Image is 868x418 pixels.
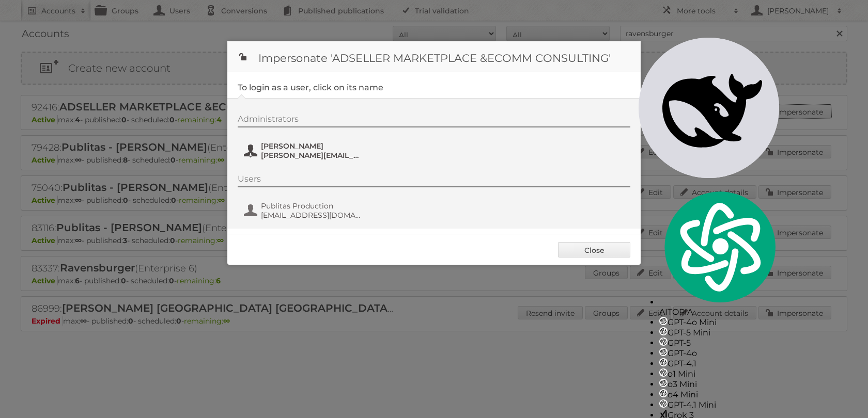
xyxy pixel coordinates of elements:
[659,389,668,397] img: gpt-black.svg
[243,140,364,161] button: [PERSON_NAME] [PERSON_NAME][EMAIL_ADDRESS][PERSON_NAME][DOMAIN_NAME]
[659,368,668,377] img: gpt-black.svg
[659,188,779,317] div: AITOPIA
[261,151,361,160] span: [PERSON_NAME][EMAIL_ADDRESS][PERSON_NAME][DOMAIN_NAME]
[659,337,779,348] div: GPT-5
[659,399,779,410] div: GPT-4.1 Mini
[659,317,779,327] div: GPT-4o Mini
[659,379,779,389] div: o3 Mini
[243,200,364,221] button: Publitas Production [EMAIL_ADDRESS][DOMAIN_NAME]
[227,41,641,72] h1: Impersonate 'ADSELLER MARKETPLACE &ECOMM CONSULTING'
[659,358,668,366] img: gpt-black.svg
[261,201,361,211] span: Publitas Production
[659,317,668,325] img: gpt-black.svg
[261,211,361,220] span: [EMAIL_ADDRESS][DOMAIN_NAME]
[238,174,630,187] div: Users
[558,242,630,258] a: Close
[659,379,668,387] img: gpt-black.svg
[659,337,668,346] img: gpt-black.svg
[659,348,779,358] div: GPT-4o
[659,399,668,408] img: gpt-black.svg
[659,327,668,335] img: gpt-black.svg
[659,348,668,356] img: gpt-black.svg
[238,114,630,127] div: Administrators
[261,141,361,151] span: [PERSON_NAME]
[238,83,383,92] legend: To login as a user, click on its name
[659,188,779,305] img: logo.svg
[659,389,779,399] div: o4 Mini
[639,38,779,178] img: deepseek-r1.svg
[659,358,779,368] div: GPT-4.1
[659,327,779,337] div: GPT-5 Mini
[659,368,779,379] div: o1 Mini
